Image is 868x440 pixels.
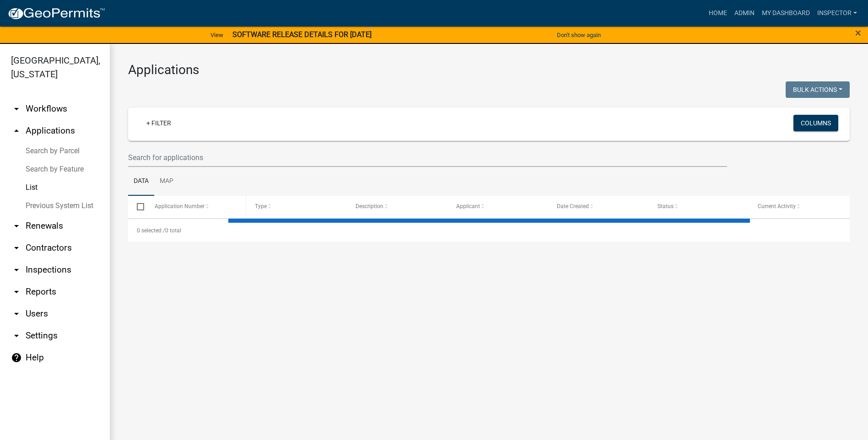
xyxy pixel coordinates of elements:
datatable-header-cell: Select [128,196,146,218]
datatable-header-cell: Applicant [447,196,548,218]
datatable-header-cell: Date Created [548,196,649,218]
datatable-header-cell: Type [246,196,347,218]
div: 0 total [128,219,850,242]
span: Application Number [155,203,205,209]
i: arrow_drop_down [11,103,22,114]
span: Status [658,203,674,209]
strong: SOFTWARE RELEASE DETAILS FOR [DATE] [232,30,372,39]
i: arrow_drop_down [11,264,22,275]
a: Home [705,5,731,22]
i: arrow_drop_down [11,242,22,253]
span: Type [255,203,267,209]
i: arrow_drop_down [11,220,22,231]
i: arrow_drop_down [11,330,22,341]
a: + Filter [139,115,178,131]
span: Date Created [557,203,589,209]
input: Search for applications [128,148,727,167]
button: Bulk Actions [786,81,850,98]
a: Admin [731,5,758,22]
datatable-header-cell: Current Activity [749,196,850,218]
i: arrow_drop_down [11,286,22,297]
a: View [207,27,227,43]
span: Applicant [456,203,480,209]
a: My Dashboard [758,5,814,22]
datatable-header-cell: Application Number [146,196,246,218]
i: arrow_drop_down [11,308,22,319]
i: help [11,352,22,363]
span: Description [356,203,383,209]
span: 0 selected / [137,227,165,234]
button: Close [855,27,861,38]
span: × [855,27,861,39]
i: arrow_drop_up [11,125,22,136]
span: Current Activity [758,203,796,209]
datatable-header-cell: Status [648,196,749,218]
a: Data [128,167,154,196]
a: Inspector [814,5,861,22]
button: Don't show again [553,27,604,43]
h3: Applications [128,62,850,78]
a: Map [154,167,179,196]
button: Columns [793,115,838,131]
datatable-header-cell: Description [347,196,447,218]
